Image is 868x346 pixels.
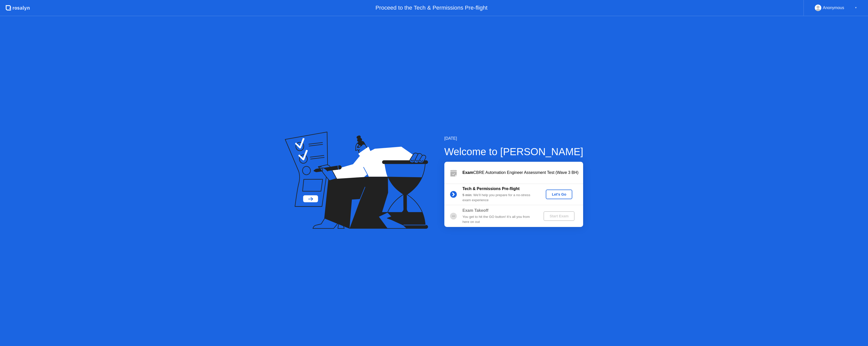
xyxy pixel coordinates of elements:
[463,208,489,213] b: Exam Takeoff
[463,170,583,176] div: CBRE Automation Engineer Assessment Test (Wave 3 BH)
[463,170,473,175] b: Exam
[823,5,844,11] div: Anonymous
[463,187,520,191] b: Tech & Permissions Pre-flight
[444,144,583,159] div: Welcome to [PERSON_NAME]
[463,193,472,197] b: 5 min
[463,214,535,225] div: You get to hit the GO button! It’s all you from here on out
[855,5,857,11] div: ▼
[546,190,572,199] button: Let's Go
[546,214,573,218] div: Start Exam
[548,192,570,196] div: Let's Go
[463,193,535,203] div: : We’ll help you prepare for a no-stress exam experience
[444,135,583,142] div: [DATE]
[544,211,575,221] button: Start Exam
